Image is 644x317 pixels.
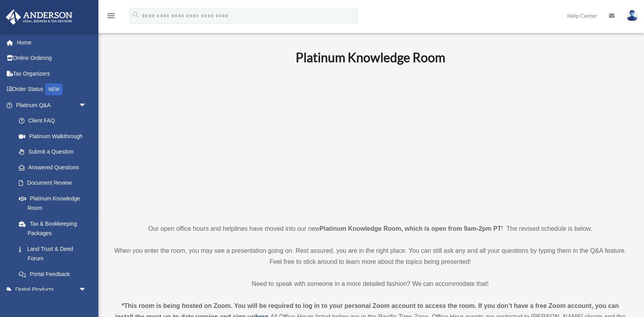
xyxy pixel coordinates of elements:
[6,282,98,298] a: Digital Productsarrow_drop_down
[11,266,98,282] a: Portal Feedback
[320,225,501,232] strong: Platinum Knowledge Room, which is open from 9am-2pm PT
[11,144,98,160] a: Submit a Question
[6,97,98,113] a: Platinum Q&Aarrow_drop_down
[252,76,489,209] iframe: 231110_Toby_KnowledgeRoom
[6,35,98,50] a: Home
[6,82,98,98] a: Order StatusNEW
[11,216,98,241] a: Tax & Bookkeeping Packages
[11,175,98,191] a: Document Review
[11,191,94,216] a: Platinum Knowledge Room
[79,97,94,113] span: arrow_drop_down
[79,282,94,298] span: arrow_drop_down
[11,159,98,175] a: Answered Questions
[11,128,98,144] a: Platinum Walkthrough
[4,9,75,25] img: Anderson Advisors Platinum Portal
[106,14,116,20] a: menu
[11,241,98,266] a: Land Trust & Deed Forum
[112,245,628,267] p: When you enter the room, you may see a presentation going on. Rest assured, you are in the right ...
[45,83,63,95] div: NEW
[131,11,140,19] i: search
[106,11,116,20] i: menu
[6,66,98,82] a: Tax Organizers
[6,50,98,66] a: Online Ordering
[296,50,445,65] b: Platinum Knowledge Room
[626,10,638,21] img: User Pic
[112,278,628,289] p: Need to speak with someone in a more detailed fashion? We can accommodate that!
[11,113,98,129] a: Client FAQ
[112,223,628,234] p: Our open office hours and helplines have moved into our new ! The revised schedule is below.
